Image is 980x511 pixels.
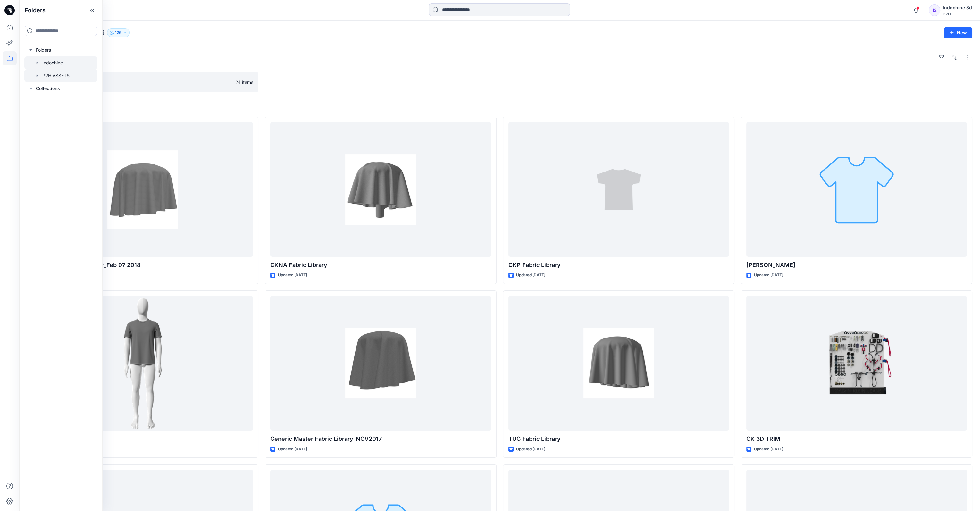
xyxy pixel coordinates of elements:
[278,446,307,453] p: Updated [DATE]
[270,261,491,270] p: CKNA Fabric Library
[746,122,967,257] a: Tommy Trim
[115,29,121,36] p: 126
[270,296,491,431] a: Generic Master Fabric Library_NOV2017
[943,4,972,12] div: Indochine 3d
[746,434,967,443] p: CK 3D TRIM
[32,122,253,257] a: DFG Master Fabric library_Feb 07 2018
[235,79,253,86] p: 24 items
[508,296,729,431] a: TUG Fabric Library
[270,434,491,443] p: Generic Master Fabric Library_NOV2017
[754,272,783,279] p: Updated [DATE]
[32,261,253,270] p: DFG Master Fabric library_Feb 07 2018
[41,78,231,87] p: PVH ASSETS Board
[508,122,729,257] a: CKP Fabric Library
[746,296,967,431] a: CK 3D TRIM
[270,122,491,257] a: CKNA Fabric Library
[746,261,967,270] p: [PERSON_NAME]
[508,261,729,270] p: CKP Fabric Library
[943,12,972,16] div: PVH
[944,27,972,38] button: New
[508,434,729,443] p: TUG Fabric Library
[516,446,545,453] p: Updated [DATE]
[32,434,253,443] p: PVH MENSz40_V1
[107,28,130,37] button: 126
[27,103,972,110] h4: Styles
[754,446,783,453] p: Updated [DATE]
[36,85,60,92] p: Collections
[929,4,940,16] div: I3
[32,296,253,431] a: PVH MENSz40_V1
[27,72,258,92] a: PVH ASSETS Board24 items
[516,272,545,279] p: Updated [DATE]
[278,272,307,279] p: Updated [DATE]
